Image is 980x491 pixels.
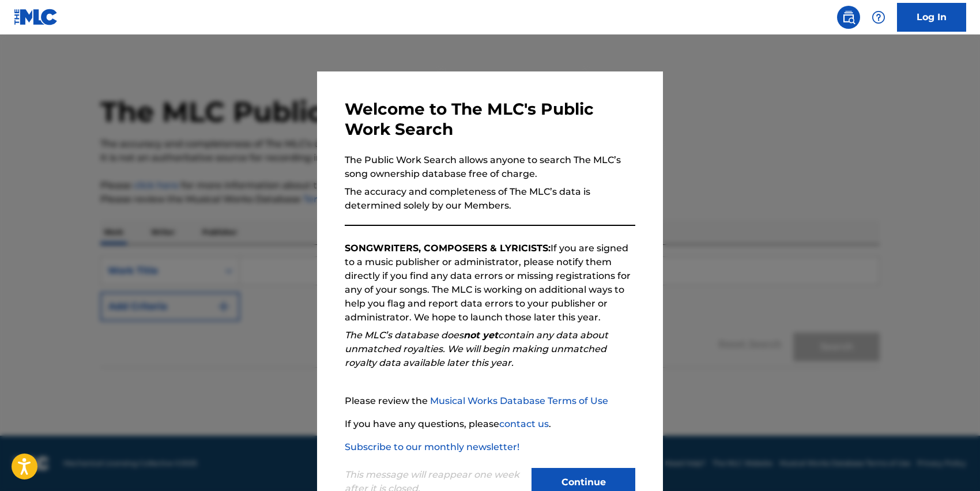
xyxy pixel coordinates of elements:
[345,153,635,181] p: The Public Work Search allows anyone to search The MLC’s song ownership database free of charge.
[345,441,519,452] a: Subscribe to our monthly newsletter!
[345,243,551,254] strong: SONGWRITERS, COMPOSERS & LYRICISTS:
[345,394,635,408] p: Please review the
[499,418,549,429] a: contact us
[463,330,498,341] strong: not yet
[922,436,980,491] iframe: Chat Widget
[345,99,635,139] h3: Welcome to The MLC's Public Work Search
[345,241,635,324] p: If you are signed to a music publisher or administrator, please notify them directly if you find ...
[867,6,890,29] div: Help
[345,185,635,213] p: The accuracy and completeness of The MLC’s data is determined solely by our Members.
[837,6,860,29] a: Public Search
[14,9,58,25] img: MLC Logo
[897,3,966,32] a: Log In
[430,395,608,406] a: Musical Works Database Terms of Use
[345,417,635,431] p: If you have any questions, please .
[872,10,885,24] img: help
[842,10,855,24] img: search
[345,330,608,368] em: The MLC’s database does contain any data about unmatched royalties. We will begin making unmatche...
